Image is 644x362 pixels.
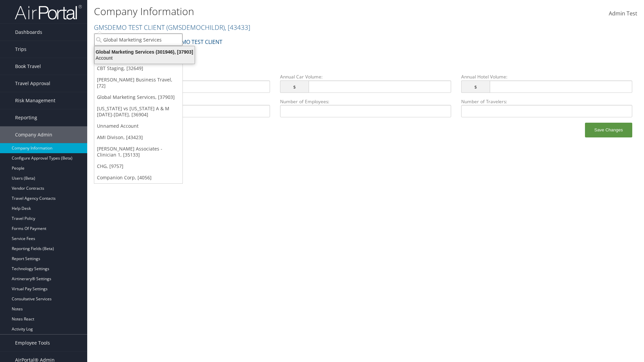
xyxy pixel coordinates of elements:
[99,98,270,117] label: Annual Air Bookings:
[15,24,42,41] span: Dashboards
[94,132,182,143] a: AMI Divison, [43423]
[15,75,50,92] span: Travel Approval
[94,74,182,92] a: [PERSON_NAME] Business Travel, [72]
[94,120,182,132] a: Unnamed Account
[15,126,52,143] span: Company Admin
[99,73,270,98] label: Annual Air Volume:
[461,98,632,117] label: Number of Travelers:
[163,35,222,49] a: GMSDEMO TEST CLIENT
[166,23,225,32] span: ( GMSDEMOCHILDR )
[94,23,250,32] a: GMSDEMO TEST CLIENT
[15,335,50,351] span: Employee Tools
[15,92,55,109] span: Risk Management
[225,23,250,32] span: , [ 43433 ]
[309,80,451,93] input: Annual Car Volume: $
[15,4,82,20] img: airportal-logo.png
[91,55,199,61] div: Account
[490,80,632,93] input: Annual Hotel Volume: $
[94,63,182,74] a: CBT Staging, [32649]
[91,49,199,55] div: Global Marketing Services (301946), [37903]
[280,80,309,93] span: $
[127,80,270,93] input: Annual Air Volume: $
[609,3,637,24] a: Admin Test
[280,98,451,117] label: Number of Employees:
[280,73,451,98] label: Annual Car Volume:
[609,10,637,17] span: Admin Test
[15,41,26,58] span: Trips
[461,80,490,93] span: $
[94,143,182,161] a: [PERSON_NAME] Associates - Clinician 1, [35133]
[15,109,37,126] span: Reporting
[94,172,182,183] a: Companion Corp, [4056]
[94,161,182,172] a: CHG, [9757]
[94,103,182,120] a: [US_STATE] vs [US_STATE] A & M [DATE]-[DATE], [36904]
[461,73,632,98] label: Annual Hotel Volume:
[94,4,456,18] h1: Company Information
[280,105,451,117] input: Number of Employees:
[94,92,182,103] a: Global Marketing Services, [37903]
[99,105,270,117] input: Annual Air Bookings:
[461,105,632,117] input: Number of Travelers:
[585,123,632,137] button: Save Changes
[15,58,41,75] span: Book Travel
[94,34,182,46] input: Search Accounts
